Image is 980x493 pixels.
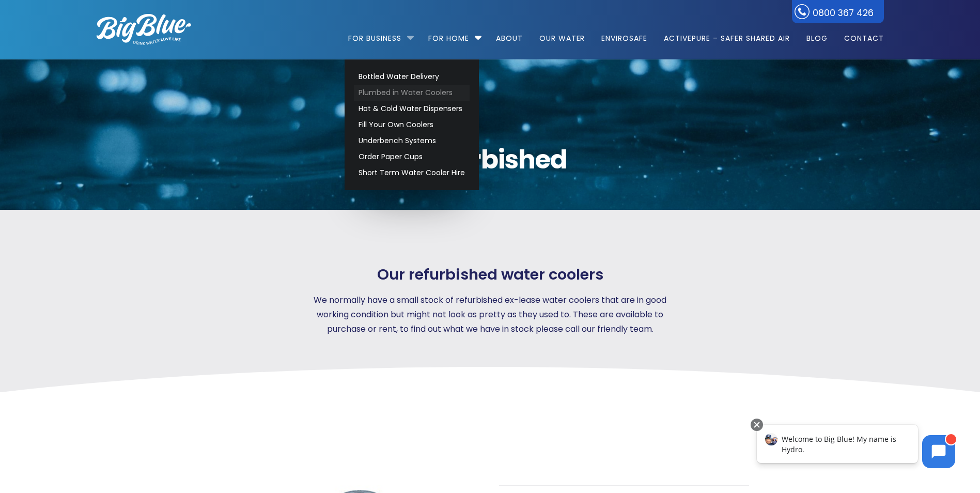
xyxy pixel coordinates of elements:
span: Our refurbished water coolers [377,266,603,284]
a: Hot & Cold Water Dispensers [354,101,470,117]
a: Order Paper Cups [354,149,470,165]
img: logo [97,14,191,45]
a: Underbench Systems [354,133,470,149]
iframe: Chatbot [746,417,966,479]
a: Bottled Water Delivery [354,69,470,85]
span: Refurbished [97,147,884,173]
a: Plumbed in Water Coolers [354,85,470,101]
p: We normally have a small stock of refurbished ex-lease water coolers that are in good working con... [298,293,682,336]
a: Fill Your Own Coolers [354,117,470,133]
a: Short Term Water Cooler Hire [354,165,470,181]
